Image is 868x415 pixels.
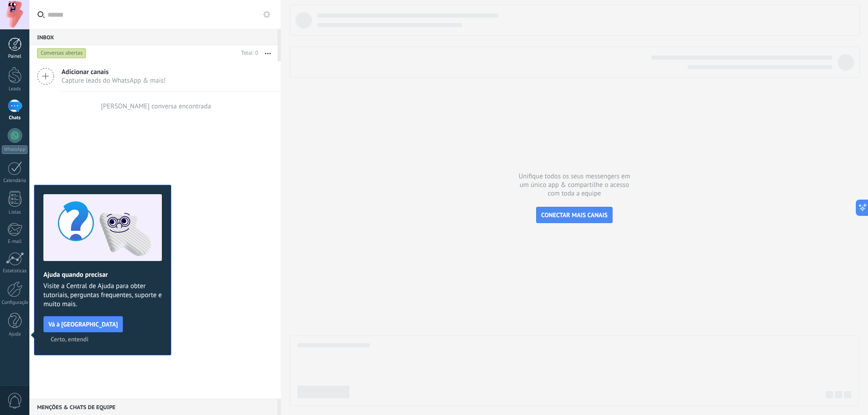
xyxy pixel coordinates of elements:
div: E-mail [2,239,28,245]
div: Estatísticas [2,268,28,274]
span: CONECTAR MAIS CANAIS [541,211,608,219]
div: Ajuda [2,331,28,337]
div: Leads [2,86,28,92]
div: Conversas abertas [37,48,86,59]
span: Visite a Central de Ajuda para obter tutoriais, perguntas frequentes, suporte e muito mais. [43,282,162,309]
div: Calendário [2,178,28,184]
div: WhatsApp [2,145,28,154]
button: Mais [258,45,278,61]
button: CONECTAR MAIS CANAIS [536,207,613,223]
div: [PERSON_NAME] conversa encontrada [101,102,211,111]
h2: Ajuda quando precisar [43,270,162,279]
span: Adicionar canais [61,68,166,76]
div: Configurações [2,300,28,306]
div: Chats [2,115,28,121]
div: Inbox [29,29,278,45]
span: Capture leads do WhatsApp & mais! [61,76,166,85]
div: Listas [2,210,28,215]
span: Vá à [GEOGRAPHIC_DATA] [48,321,118,327]
div: Total: 0 [238,49,258,58]
div: Painel [2,54,28,60]
button: Vá à [GEOGRAPHIC_DATA] [43,316,123,332]
div: Menções & Chats de equipe [29,399,278,415]
span: Certo, entendi [51,336,89,342]
button: Certo, entendi [47,332,93,346]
